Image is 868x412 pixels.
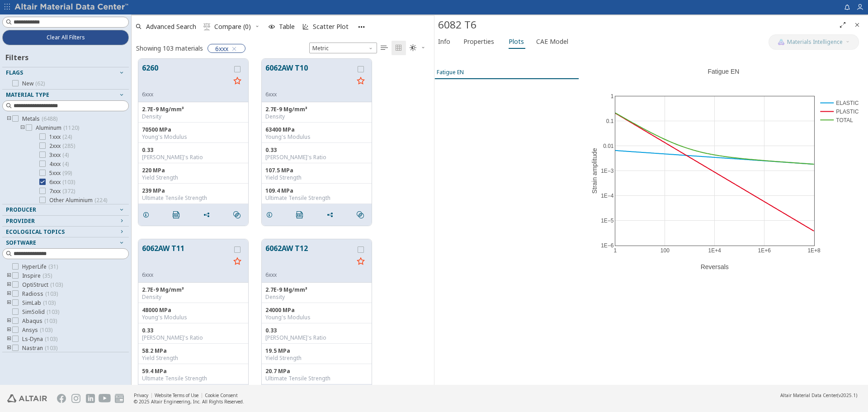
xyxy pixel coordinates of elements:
span: Inspire [22,272,52,279]
button: Details [262,206,281,224]
span: Metric [309,43,377,53]
a: Cookie Consent [205,392,238,398]
i:  [203,23,211,30]
span: HyperLife [22,263,58,270]
i: toogle group [6,299,12,307]
div: 2.7E-9 Mg/mm³ [142,286,245,294]
div: 109.4 MPa [265,187,368,194]
button: Flags [2,67,129,78]
span: SimLab [22,299,56,307]
span: Info [438,34,450,49]
i:  [410,44,417,52]
i: toogle group [6,115,12,123]
span: ( 35 ) [42,272,52,279]
button: 6062AW T12 [265,243,354,271]
span: OptiStruct [22,281,63,289]
button: Similar search [229,206,248,224]
span: ( 4 ) [62,151,69,159]
span: New [22,80,45,87]
span: Material Type [6,91,49,99]
span: ( 99 ) [62,169,72,177]
span: Aluminum [36,124,79,132]
button: Favorite [354,74,368,89]
i: toogle group [6,336,12,343]
span: Ls-Dyna [22,336,57,343]
button: PDF Download [169,206,188,224]
button: Table View [377,41,392,55]
span: Table [279,24,295,30]
i:  [233,211,241,218]
span: 1xxx [49,133,72,141]
span: ( 103 ) [45,335,57,343]
button: 6260 [142,62,230,91]
span: ( 372 ) [62,187,75,195]
div: Density [142,294,245,301]
span: Compare (0) [214,24,251,30]
span: Clear All Filters [47,34,85,41]
span: Ansys [22,327,52,334]
span: ( 103 ) [62,178,75,186]
div: 0.33 [142,327,245,334]
a: Privacy [134,392,148,398]
div: Density [265,113,368,120]
span: ( 103 ) [40,326,52,334]
span: ( 103 ) [50,281,63,289]
i: toogle group [19,124,26,132]
div: Ultimate Tensile Strength [142,194,245,202]
span: Other Aluminium [49,197,107,204]
button: AI CopilotMaterials Intelligence [769,34,859,50]
div: 48000 MPa [142,307,245,314]
span: Plots [509,34,524,49]
span: ( 103 ) [47,308,59,316]
img: Altair Engineering [7,394,47,403]
div: [PERSON_NAME]'s Ratio [265,154,368,161]
button: Share [322,206,341,224]
button: Provider [2,216,129,227]
div: 70500 MPa [142,126,245,133]
span: Flags [6,69,23,76]
span: Ecological Topics [6,228,65,236]
button: 6062AW T10 [265,62,354,91]
img: Altair Material Data Center [14,3,130,12]
span: Abaqus [22,317,57,325]
div: 6xxx [142,271,230,279]
i:  [395,44,402,52]
span: Scatter Plot [313,24,349,30]
span: 6xxx [215,44,228,52]
button: Share [199,206,218,224]
span: SimSolid [22,308,59,316]
span: Advanced Search [146,24,196,30]
div: 6xxx [142,91,230,98]
div: 220 MPa [142,167,245,174]
button: Favorite [230,255,245,269]
span: ( 103 ) [43,299,56,307]
i: toogle group [6,272,12,279]
div: Young's Modulus [265,133,368,141]
div: 0.33 [142,147,245,154]
div: Ultimate Tensile Strength [265,375,368,382]
div: 6xxx [265,271,354,279]
span: Provider [6,217,35,225]
div: Young's Modulus [265,314,368,321]
span: CAE Model [536,34,568,49]
button: Material Type [2,90,129,100]
div: [PERSON_NAME]'s Ratio [265,334,368,341]
button: Ecological Topics [2,227,129,237]
button: Tile View [392,41,406,55]
div: 6xxx [265,91,354,98]
span: Properties [463,34,494,49]
button: Clear All Filters [2,30,129,45]
span: 2xxx [49,142,75,150]
span: 3xxx [49,152,69,159]
div: 6082 T6 [438,18,835,32]
div: 107.5 MPa [265,167,368,174]
span: Software [6,239,36,246]
span: ( 31 ) [48,263,58,270]
span: Metals [22,115,57,123]
span: ( 6488 ) [42,115,57,123]
div: Fatigue EN [437,68,464,76]
button: Close [850,18,864,32]
span: Nastran [22,345,57,352]
div: Yield Strength [142,355,245,362]
span: 6xxx [49,179,75,186]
